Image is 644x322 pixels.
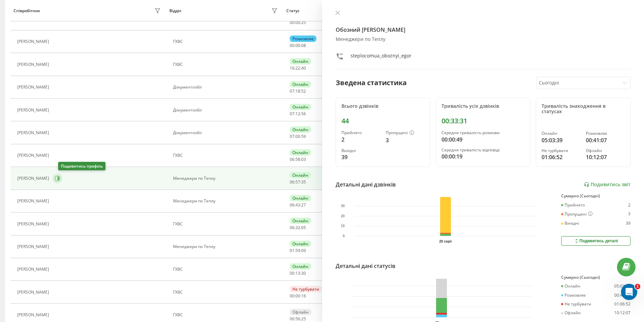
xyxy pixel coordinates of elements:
div: [PERSON_NAME] [17,199,51,203]
text: 20 [341,214,345,218]
div: 00:00:49 [442,135,525,144]
button: Подивитись деталі [561,236,630,246]
div: Співробітник [14,8,40,13]
div: 39 [341,153,380,161]
div: Онлайн [290,126,311,133]
div: [PERSON_NAME] [17,153,51,158]
div: Менеджери по Теплу [173,244,280,249]
span: 59 [295,248,300,253]
div: Всього дзвінків [341,103,425,109]
div: 05:03:39 [542,136,580,144]
div: ГХВС [173,222,280,226]
h4: Обозний [PERSON_NAME] [336,26,631,34]
div: 10:12:07 [614,311,630,315]
div: Вихідні [341,148,380,153]
div: Розмовляє [586,131,625,136]
div: Онлайн [290,218,311,224]
div: [PERSON_NAME] [17,176,51,181]
div: Не турбувати [290,286,322,292]
div: Зведена статистика [336,78,407,88]
div: Офлайн [586,148,625,153]
div: Прийнято [561,203,585,207]
div: 05:03:39 [614,284,630,289]
div: Подивитись деталі [574,238,618,244]
div: 00:41:07 [614,293,630,298]
div: Тривалість знаходження в статусах [542,103,625,115]
div: : : [290,180,306,184]
span: 00 [290,293,294,299]
span: 52 [301,88,306,94]
span: 00 [290,270,294,276]
div: Офлайн [561,311,581,315]
span: 07 [290,88,294,94]
div: [PERSON_NAME] [17,130,51,135]
div: : : [290,20,306,25]
span: 35 [301,179,306,185]
div: Тривалість усіх дзвінків [442,103,525,109]
div: Детальні дані дзвінків [336,180,396,189]
div: Онлайн [290,241,311,247]
div: 39 [626,221,630,226]
div: Розмовляє [561,293,586,298]
div: : : [290,43,306,48]
div: Детальні дані статусів [336,262,396,270]
div: Онлайн [290,81,311,88]
span: 09 [301,248,306,253]
div: : : [290,203,306,207]
div: Менеджери по Теплу [173,199,280,203]
div: [PERSON_NAME] [17,62,51,67]
div: 10:12:07 [586,153,625,161]
span: 06 [290,202,294,208]
span: 18 [295,88,300,94]
div: : : [290,225,306,230]
span: 56 [295,316,300,322]
div: Середня тривалість розмови [442,130,525,135]
div: 01:06:52 [614,302,630,306]
div: Статус [286,8,300,13]
div: Онлайн [290,172,311,178]
span: 25 [301,20,306,25]
span: 06 [290,225,294,230]
span: 16 [301,293,306,299]
div: Документообіг [173,85,280,90]
div: Сумарно (Сьогодні) [561,275,630,280]
div: Не турбувати [561,302,591,306]
div: [PERSON_NAME] [17,108,51,113]
span: 01 [290,248,294,253]
div: ГХВС [173,39,280,44]
div: ГХВС [173,290,280,295]
div: 2 [628,203,630,207]
div: Онлайн [290,195,311,201]
span: 00 [290,43,294,48]
div: Пропущені [561,212,593,217]
text: 10 [341,224,345,228]
div: 3 [628,212,630,217]
span: 07 [290,133,294,139]
span: 00 [290,316,294,322]
div: Менеджери по Теплу [173,176,280,181]
div: : : [290,112,306,116]
div: : : [290,134,306,139]
span: 00 [295,43,300,48]
div: Розмовляє [290,35,316,42]
div: [PERSON_NAME] [17,39,51,44]
div: 00:41:07 [586,136,625,144]
div: : : [290,294,306,298]
div: ГХВС [173,17,280,21]
div: [PERSON_NAME] [17,17,51,21]
div: [PERSON_NAME] [17,85,51,90]
span: 57 [295,179,300,185]
span: 43 [295,202,300,208]
span: 00 [295,133,300,139]
span: 58 [295,156,300,162]
span: 00 [295,293,300,299]
div: ГХВС [173,313,280,317]
div: Менеджери по Теплу [336,36,631,42]
span: 32 [295,225,300,230]
span: 25 [301,316,306,322]
div: steplocomua_oboznyi_egor [351,52,411,62]
span: 40 [301,65,306,71]
div: Документообіг [173,108,280,113]
text: 30 [341,204,345,208]
div: Подивитись профіль [58,162,105,170]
